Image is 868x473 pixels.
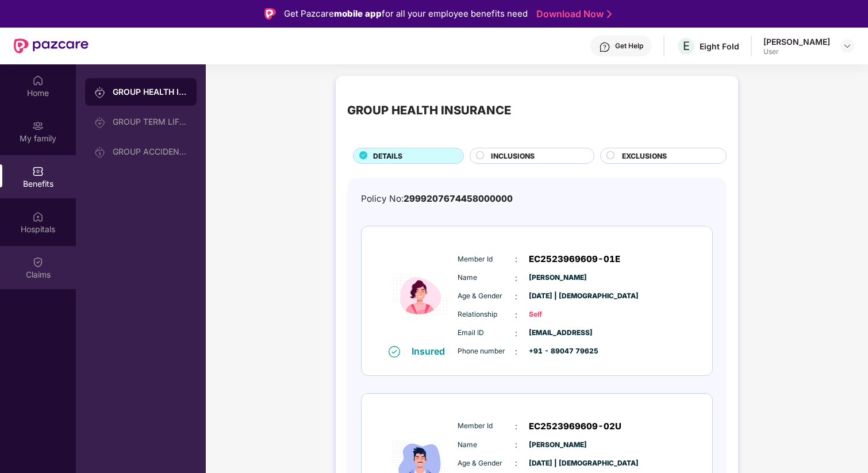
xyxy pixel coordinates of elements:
img: svg+xml;base64,PHN2ZyB3aWR0aD0iMjAiIGhlaWdodD0iMjAiIHZpZXdCb3g9IjAgMCAyMCAyMCIgZmlsbD0ibm9uZSIgeG... [32,120,44,132]
span: Age & Gender [458,291,515,302]
span: Member Id [458,254,515,265]
span: : [515,439,517,451]
div: Insured [412,345,452,357]
img: svg+xml;base64,PHN2ZyBpZD0iQmVuZWZpdHMiIHhtbG5zPSJodHRwOi8vd3d3LnczLm9yZy8yMDAwL3N2ZyIgd2lkdGg9Ij... [32,166,44,177]
span: EC2523969609-01E [529,252,620,266]
span: : [515,327,517,340]
span: [PERSON_NAME] [529,272,586,283]
span: DETAILS [373,151,402,161]
img: svg+xml;base64,PHN2ZyBpZD0iSG9zcGl0YWxzIiB4bWxucz0iaHR0cDovL3d3dy53My5vcmcvMjAwMC9zdmciIHdpZHRoPS... [32,211,44,222]
div: GROUP HEALTH INSURANCE [347,101,511,120]
div: Policy No: [361,192,513,206]
span: 2999207674458000000 [404,193,513,204]
span: [PERSON_NAME] [529,440,586,451]
span: Name [458,440,515,451]
img: icon [386,244,455,345]
img: svg+xml;base64,PHN2ZyBpZD0iRHJvcGRvd24tMzJ4MzIiIHhtbG5zPSJodHRwOi8vd3d3LnczLm9yZy8yMDAwL3N2ZyIgd2... [843,41,852,51]
img: svg+xml;base64,PHN2ZyBpZD0iSGVscC0zMngzMiIgeG1sbnM9Imh0dHA6Ly93d3cudzMub3JnLzIwMDAvc3ZnIiB3aWR0aD... [599,41,610,53]
span: [DATE] | [DEMOGRAPHIC_DATA] [529,458,586,469]
span: Phone number [458,346,515,357]
span: Age & Gender [458,458,515,469]
span: : [515,420,517,433]
span: : [515,457,517,470]
span: : [515,290,517,303]
span: EXCLUSIONS [622,151,667,161]
span: : [515,345,517,358]
img: svg+xml;base64,PHN2ZyB4bWxucz0iaHR0cDovL3d3dy53My5vcmcvMjAwMC9zdmciIHdpZHRoPSIxNiIgaGVpZ2h0PSIxNi... [389,346,400,357]
div: Get Pazcare for all your employee benefits need [284,7,528,21]
span: [EMAIL_ADDRESS] [529,328,586,339]
img: New Pazcare Logo [14,39,89,53]
div: GROUP ACCIDENTAL INSURANCE [113,147,187,156]
div: Get Help [615,41,643,51]
span: : [515,272,517,284]
img: svg+xml;base64,PHN2ZyB3aWR0aD0iMjAiIGhlaWdodD0iMjAiIHZpZXdCb3g9IjAgMCAyMCAyMCIgZmlsbD0ibm9uZSIgeG... [94,87,106,98]
span: : [515,309,517,321]
img: svg+xml;base64,PHN2ZyB3aWR0aD0iMjAiIGhlaWdodD0iMjAiIHZpZXdCb3g9IjAgMCAyMCAyMCIgZmlsbD0ibm9uZSIgeG... [94,117,106,128]
span: INCLUSIONS [491,151,535,161]
span: : [515,253,517,266]
img: svg+xml;base64,PHN2ZyBpZD0iSG9tZSIgeG1sbnM9Imh0dHA6Ly93d3cudzMub3JnLzIwMDAvc3ZnIiB3aWR0aD0iMjAiIG... [32,75,44,86]
strong: mobile app [334,8,382,19]
span: +91 - 89047 79625 [529,346,586,357]
span: Member Id [458,421,515,432]
div: Eight Fold [700,41,739,52]
a: Download Now [536,8,608,20]
img: Logo [264,8,276,20]
div: [PERSON_NAME] [763,36,830,47]
span: EC2523969609-02U [529,420,621,433]
div: GROUP HEALTH INSURANCE [113,86,187,98]
span: [DATE] | [DEMOGRAPHIC_DATA] [529,291,586,302]
span: Name [458,272,515,283]
img: Stroke [607,8,612,20]
div: User [763,47,830,56]
img: svg+xml;base64,PHN2ZyBpZD0iQ2xhaW0iIHhtbG5zPSJodHRwOi8vd3d3LnczLm9yZy8yMDAwL3N2ZyIgd2lkdGg9IjIwIi... [32,256,44,268]
img: svg+xml;base64,PHN2ZyB3aWR0aD0iMjAiIGhlaWdodD0iMjAiIHZpZXdCb3g9IjAgMCAyMCAyMCIgZmlsbD0ibm9uZSIgeG... [94,147,106,158]
span: Self [529,309,586,320]
span: Relationship [458,309,515,320]
span: Email ID [458,328,515,339]
span: E [683,39,690,53]
div: GROUP TERM LIFE INSURANCE [113,117,187,126]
